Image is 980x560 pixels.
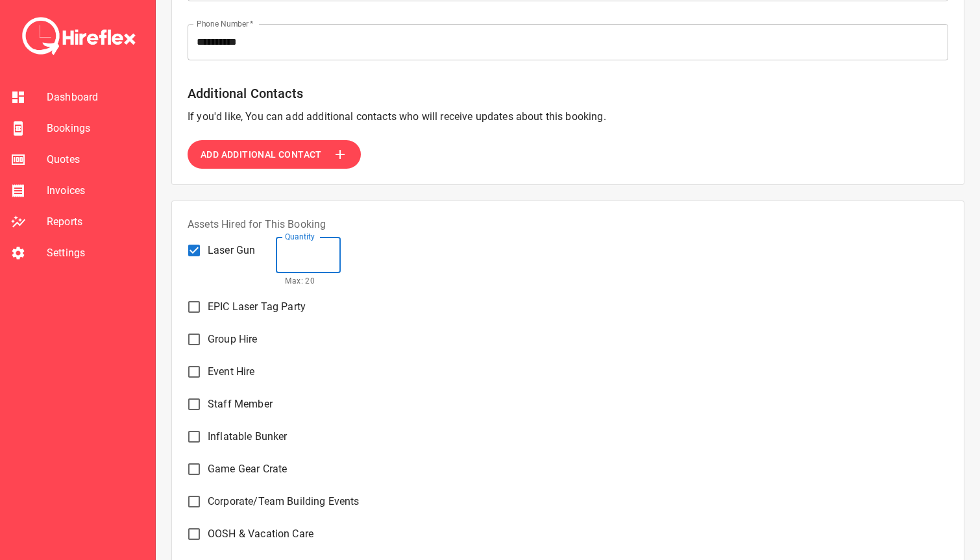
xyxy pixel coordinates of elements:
[47,152,145,167] span: Quotes
[47,121,145,136] span: Bookings
[208,429,288,444] span: Inflatable Bunker
[208,526,313,542] span: OOSH & Vacation Care
[208,243,255,258] span: Laser Gun
[188,109,948,125] p: If you'd like, You can add additional contacts who will receive updates about this booking.
[285,231,315,242] label: Quantity
[47,90,145,105] span: Dashboard
[47,245,145,261] span: Settings
[208,364,255,380] span: Event Hire
[208,332,258,347] span: Group Hire
[197,18,254,29] label: Phone Number
[188,83,948,104] h2: Additional Contacts
[285,275,332,288] p: Max: 20
[201,147,322,163] span: Add Additional Contact
[208,299,306,315] span: EPIC Laser Tag Party
[47,214,145,230] span: Reports
[188,140,361,169] button: Add Additional Contact
[208,396,273,412] span: Staff Member
[47,183,145,199] span: Invoices
[188,217,948,232] label: Assets Hired for This Booking
[208,461,287,477] span: Game Gear Crate
[208,494,360,509] span: Corporate/Team Building Events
